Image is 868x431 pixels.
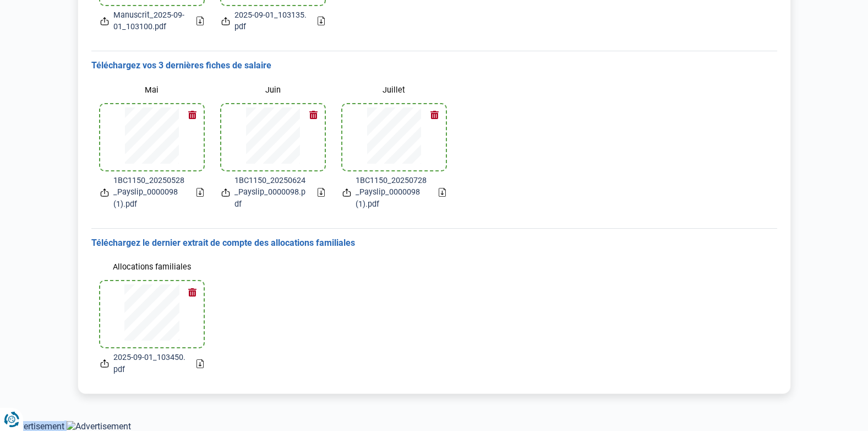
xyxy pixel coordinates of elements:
h3: Téléchargez le dernier extrait de compte des allocations familiales [91,238,777,249]
a: Download [318,17,325,25]
label: Allocations familiales [100,257,204,277]
a: Download [196,17,204,25]
a: Download [318,188,325,197]
label: Juin [221,80,325,100]
label: Mai [100,80,204,100]
span: Manuscrit_2025-09-01_103100.pdf [113,9,188,33]
span: 1BC1150_20250528_Payslip_0000098 (1).pdf [113,175,188,211]
a: Download [439,188,446,197]
span: 1BC1150_20250728_Payslip_0000098 (1).pdf [356,175,430,211]
a: Download [196,188,204,197]
a: Download [196,359,204,368]
h3: Téléchargez vos 3 dernières fiches de salaire [91,60,777,72]
label: Juillet [342,80,446,100]
span: 1BC1150_20250624_Payslip_0000098.pdf [234,175,309,211]
span: 2025-09-01_103450.pdf [113,352,188,375]
span: 2025-09-01_103135.pdf [234,9,309,33]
